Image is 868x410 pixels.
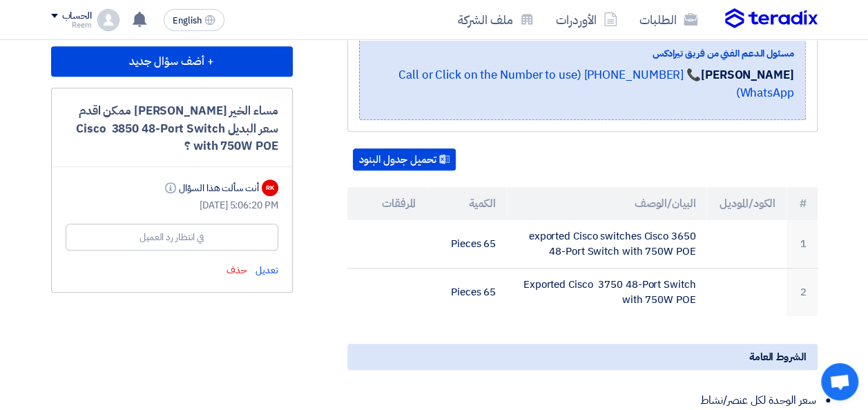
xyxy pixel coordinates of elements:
td: Exported Cisco 3750 48-Port Switch with 750W POE [507,268,706,316]
td: exported Cisco switches Cisco 3650 48-Port Switch with 750W POE [507,220,706,269]
div: Open chat [821,363,858,400]
img: Teradix logo [725,8,818,29]
div: أنت سألت هذا السؤال [162,181,258,195]
strong: [PERSON_NAME] [701,66,794,84]
button: + أضف سؤال جديد [51,46,293,77]
span: حذف [226,263,247,277]
span: الشروط العامة [749,349,807,364]
a: ملف الشركة [447,3,545,36]
div: في انتظار رد العميل [139,230,204,244]
td: 2 [787,268,818,316]
span: English [173,16,202,26]
a: الطلبات [628,3,708,36]
th: # [787,187,818,220]
span: تعديل [255,263,278,277]
div: مساء الخير [PERSON_NAME] ممكن اقدم سعر البديل Cisco 3850 48-Port Switch with 750W POE ؟ [66,102,278,155]
img: profile_test.png [97,9,119,31]
button: تحميل جدول البنود [353,148,456,170]
th: الكمية [427,187,507,220]
div: Reem [51,21,92,29]
a: الأوردرات [545,3,628,36]
th: البيان/الوصف [507,187,706,220]
div: [DATE] 5:06:20 PM [66,198,278,213]
button: English [164,9,224,31]
th: الكود/الموديل [706,187,787,220]
td: 65 Pieces [427,268,507,316]
a: 📞 [PHONE_NUMBER] (Call or Click on the Number to use WhatsApp) [398,66,794,101]
th: المرفقات [347,187,427,220]
div: RK [262,179,278,196]
td: 65 Pieces [427,220,507,269]
td: 1 [787,220,818,269]
div: الحساب [62,10,92,22]
div: مسئول الدعم الفني من فريق تيرادكس [371,46,794,61]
